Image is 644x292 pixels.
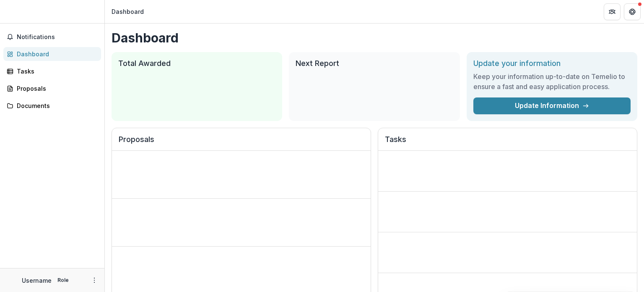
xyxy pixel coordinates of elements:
span: Notifications [17,34,98,41]
h2: Update your information [473,59,631,68]
button: Notifications [3,30,101,44]
a: Dashboard [3,47,101,61]
h1: Dashboard [112,30,637,45]
div: Proposals [17,84,94,93]
nav: breadcrumb [108,5,147,18]
h2: Total Awarded [118,59,275,68]
div: Tasks [17,67,94,76]
h2: Proposals [119,135,364,151]
div: Dashboard [17,50,94,58]
button: Get Help [624,3,641,20]
button: Partners [604,3,621,20]
a: Documents [3,99,101,113]
h2: Next Report [296,59,453,68]
a: Update Information [473,97,631,114]
div: Dashboard [112,7,144,16]
p: Username [22,276,52,285]
h2: Tasks [385,135,630,151]
a: Tasks [3,64,101,78]
div: Documents [17,101,94,110]
h3: Keep your information up-to-date on Temelio to ensure a fast and easy application process. [473,71,631,92]
button: More [89,275,99,285]
a: Proposals [3,82,101,95]
p: Role [55,276,71,284]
